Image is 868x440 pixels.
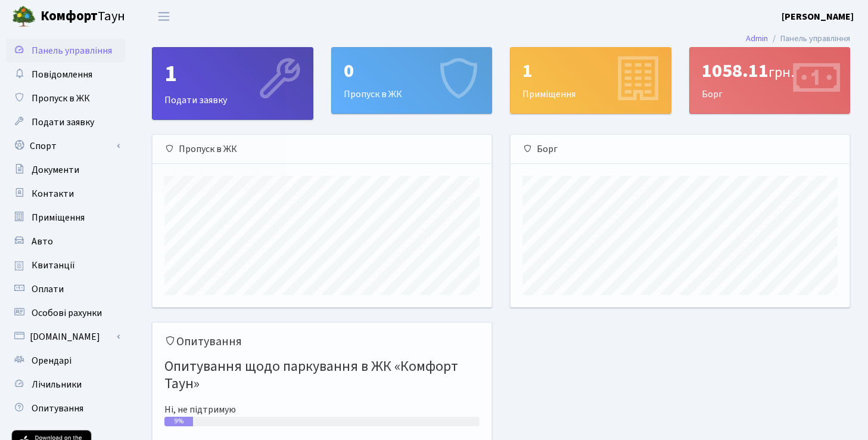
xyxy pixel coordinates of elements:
div: Подати заявку [153,48,313,119]
span: Панель управління [32,44,112,57]
span: Особові рахунки [32,306,102,320]
a: [DOMAIN_NAME] [6,325,125,349]
a: Документи [6,158,125,182]
span: Приміщення [32,211,85,224]
nav: breadcrumb [728,26,868,51]
button: Переключити навігацію [149,7,179,26]
img: logo.png [12,5,36,29]
a: 1Приміщення [510,47,671,114]
h4: Опитування щодо паркування в ЖК «Комфорт Таун» [164,354,480,398]
a: Квитанції [6,253,125,277]
a: Панель управління [6,39,125,63]
span: Оплати [32,283,64,296]
a: Спорт [6,134,125,158]
span: Документи [32,163,79,176]
span: Авто [32,235,53,248]
a: Admin [746,32,768,45]
span: Квитанції [32,259,75,272]
div: 1058.11 [702,60,838,82]
div: 1 [522,60,659,82]
a: Особові рахунки [6,301,125,325]
a: Лічильники [6,373,125,396]
div: Ні, не підтримую [164,402,480,417]
div: 9% [164,417,193,426]
div: Пропуск в ЖК [153,135,491,164]
span: Лічильники [32,378,82,391]
div: Борг [511,135,850,164]
li: Панель управління [768,32,850,45]
a: 1Подати заявку [152,47,313,120]
a: Пропуск в ЖК [6,86,125,110]
a: Повідомлення [6,63,125,86]
a: [PERSON_NAME] [782,10,854,24]
a: Приміщення [6,206,125,230]
span: Орендарі [32,354,71,367]
a: Контакти [6,182,125,206]
span: Таун [41,7,125,27]
div: 1 [164,60,301,88]
div: 0 [344,60,480,82]
div: Борг [690,48,850,113]
a: Опитування [6,396,125,420]
a: Подати заявку [6,110,125,134]
a: Орендарі [6,349,125,373]
a: Авто [6,230,125,253]
h5: Опитування [164,334,480,349]
span: Контакти [32,187,74,200]
b: [PERSON_NAME] [782,10,854,23]
span: Подати заявку [32,116,94,129]
span: Пропуск в ЖК [32,92,90,105]
a: Оплати [6,277,125,301]
div: Приміщення [511,48,671,113]
b: Комфорт [41,7,98,26]
span: Повідомлення [32,68,92,81]
span: Опитування [32,402,83,415]
div: Пропуск в ЖК [332,48,492,113]
span: грн. [769,62,794,83]
a: 0Пропуск в ЖК [331,47,493,114]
